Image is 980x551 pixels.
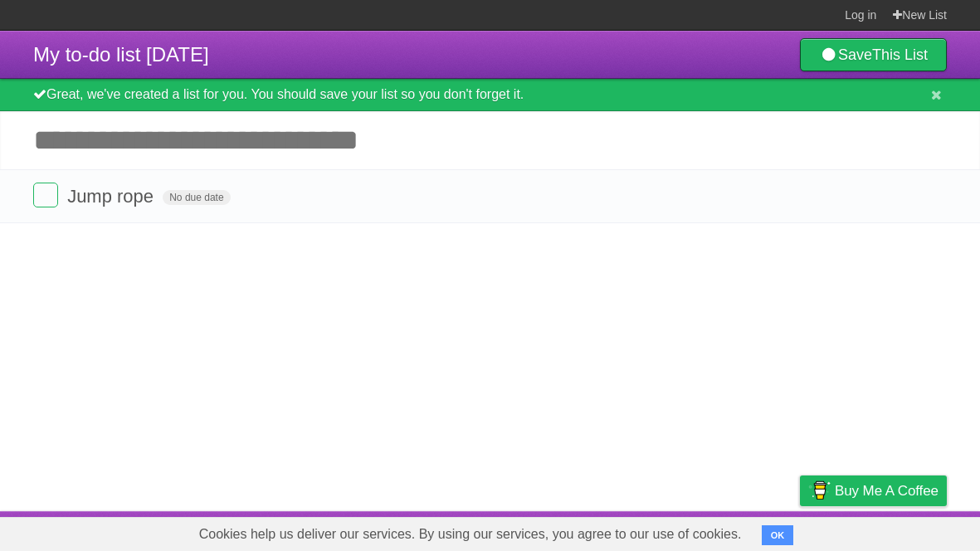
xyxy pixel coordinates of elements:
span: Jump rope [67,186,158,207]
span: My to-do list [DATE] [33,43,209,66]
a: Buy me a coffee [800,475,947,506]
button: OK [762,525,794,545]
label: Done [33,183,58,207]
span: No due date [163,190,230,205]
a: Terms [722,515,758,547]
a: SaveThis List [800,38,947,71]
a: Developers [634,515,701,547]
a: About [579,515,614,547]
b: This List [872,46,928,63]
a: Suggest a feature [842,515,947,547]
span: Buy me a coffee [835,476,939,505]
img: Buy me a coffee [808,476,831,505]
a: Privacy [778,515,822,547]
span: Cookies help us deliver our services. By using our services, you agree to our use of cookies. [183,518,758,551]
